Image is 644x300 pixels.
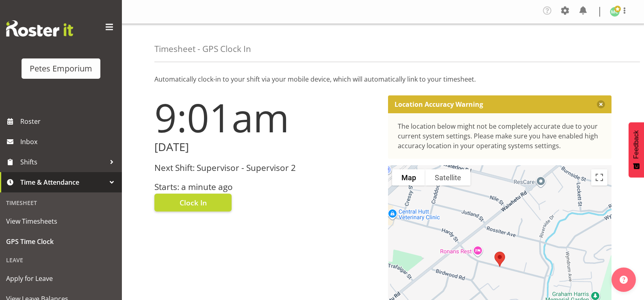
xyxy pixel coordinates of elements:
[610,7,620,17] img: melissa-cowen2635.jpg
[2,268,120,289] a: Apply for Leave
[154,163,378,173] h3: Next Shift: Supervisor - Supervisor 2
[2,252,120,268] div: Leave
[629,122,644,177] button: Feedback - Show survey
[20,136,118,148] span: Inbox
[392,169,425,186] button: Show street map
[154,141,378,153] h2: [DATE]
[398,121,602,151] div: The location below might not be completely accurate due to your current system settings. Please m...
[591,169,607,186] button: Toggle fullscreen view
[2,211,120,231] a: View Timesheets
[2,194,120,211] div: Timesheet
[154,74,611,84] p: Automatically clock-in to your shift via your mobile device, which will automatically link to you...
[154,44,251,54] h4: Timesheet - GPS Clock In
[425,169,471,186] button: Show satellite imagery
[620,276,628,284] img: help-xxl-2.png
[6,215,116,227] span: View Timesheets
[6,20,73,37] img: Rosterit website logo
[154,194,232,212] button: Clock In
[633,130,640,159] span: Feedback
[20,176,106,188] span: Time & Attendance
[154,182,378,192] h3: Starts: a minute ago
[20,115,118,127] span: Roster
[6,235,116,248] span: GPS Time Clock
[395,100,483,108] p: Location Accuracy Warning
[20,156,106,168] span: Shifts
[6,272,116,285] span: Apply for Leave
[154,95,378,139] h1: 9:01am
[180,197,207,208] span: Clock In
[30,63,92,75] div: Petes Emporium
[2,231,120,252] a: GPS Time Clock
[597,100,605,108] button: Close message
